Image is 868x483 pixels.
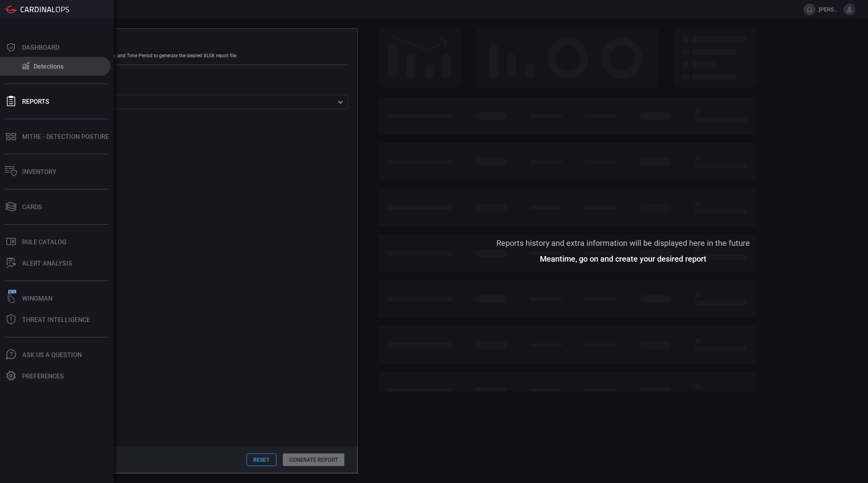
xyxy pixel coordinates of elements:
div: Threat Intelligence [22,316,90,324]
div: Ask Us A Question [22,351,82,359]
div: Inventory [22,168,56,176]
div: Cards [22,203,42,211]
div: ALERT ANALYSIS [22,260,72,267]
div: Dashboard [22,44,59,51]
div: Rule Catalog [22,238,66,246]
div: Report Type [41,84,348,90]
button: Reset [246,453,276,466]
div: Select Report type, Report Category, and Time Period to generate the desired XLSX report file. [41,53,348,58]
div: MITRE - Detection Posture [22,133,109,140]
div: Reports [22,98,49,105]
div: Preferences [22,373,64,380]
div: Meantime, go on and create your desired report [540,256,706,262]
div: Generate Report [41,38,348,47]
div: Wingman [22,295,53,302]
div: Detections [34,63,64,70]
div: Reports history and extra information will be displayed here in the future [496,240,750,246]
span: [PERSON_NAME].[PERSON_NAME] [819,6,840,13]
